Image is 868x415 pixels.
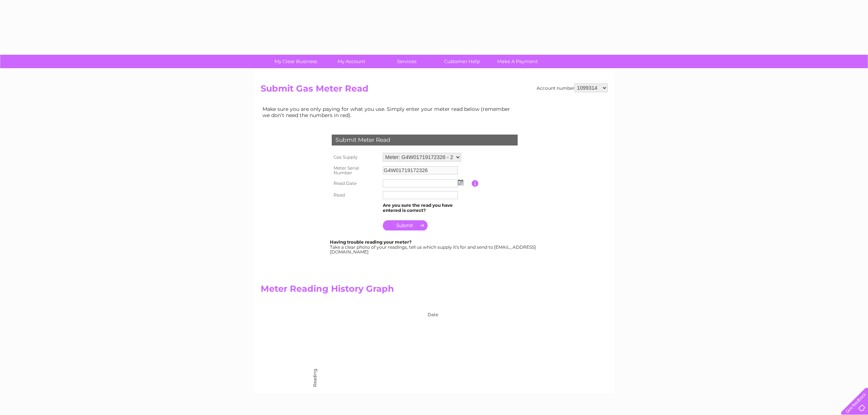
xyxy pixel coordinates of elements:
[266,55,326,68] a: My Clear Business
[261,104,516,120] td: Make sure you are only paying for what you use. Simply enter your meter read below (remember we d...
[432,55,492,68] a: Customer Help
[312,305,516,317] div: Date
[330,178,381,189] th: Read Date
[458,179,463,185] img: ...
[537,84,608,92] div: Account number
[330,163,381,178] th: Meter Serial Number
[487,55,548,68] a: Make A Payment
[321,55,381,68] a: My Account
[332,135,518,146] div: Submit Meter Read
[383,220,428,230] input: Submit
[312,381,317,387] div: Reading
[261,84,608,97] h2: Submit Gas Meter Read
[377,55,437,68] a: Services
[330,239,412,245] b: Having trouble reading your meter?
[330,151,381,163] th: Gas Supply
[330,189,381,201] th: Read
[261,284,516,298] h2: Meter Reading History Graph
[330,240,537,255] div: Take a clear photo of your readings, tell us which supply it's for and send to [EMAIL_ADDRESS][DO...
[472,180,479,187] input: Information
[381,201,472,215] td: Are you sure the read you have entered is correct?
